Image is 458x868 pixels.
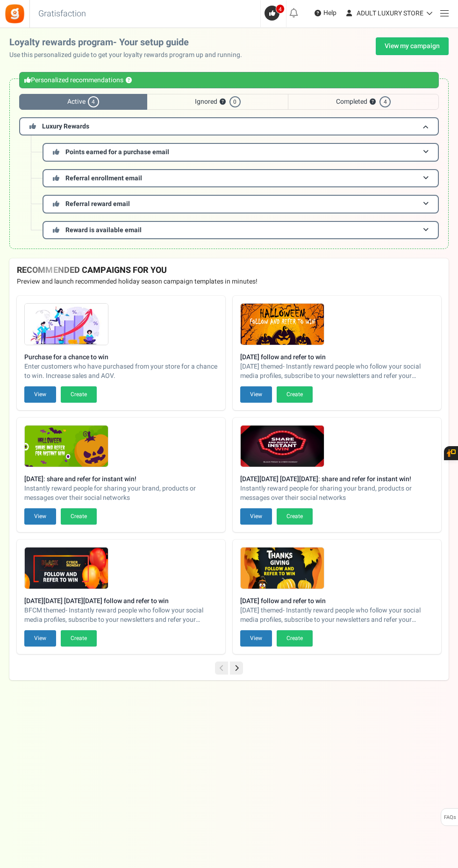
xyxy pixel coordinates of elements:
[61,508,97,525] button: Create
[311,6,340,21] a: Help
[277,386,313,403] button: Create
[376,37,449,55] a: View my campaign
[370,99,376,105] button: ?
[240,484,434,503] span: Instantly reward people for sharing your brand, products or messages over their social networks
[288,94,439,110] span: Completed
[9,50,250,60] p: Use this personalized guide to get your loyalty rewards program up and running.
[65,173,142,183] span: Referral enrollment email
[321,8,336,18] span: Help
[241,304,324,346] img: Recommended Campaigns
[19,94,147,110] span: Active
[240,606,434,625] span: [DATE] themed- Instantly reward people who follow your social media profiles, subscribe to your n...
[25,426,108,468] img: Recommended Campaigns
[147,94,288,110] span: Ignored
[220,99,226,105] button: ?
[240,475,434,484] strong: [DATE][DATE] [DATE][DATE]: share and refer for instant win!
[25,548,108,590] img: Recommended Campaigns
[240,630,272,647] button: View
[24,484,218,503] span: Instantly reward people for sharing your brand, products or messages over their social networks
[24,353,218,362] strong: Purchase for a chance to win
[61,630,97,647] button: Create
[24,475,218,484] strong: [DATE]: share and refer for instant win!
[61,386,97,403] button: Create
[17,277,441,286] p: Preview and launch recommended holiday season campaign templates in minutes!
[229,96,241,107] span: 0
[435,4,453,22] a: Menu
[24,508,56,525] button: View
[88,96,99,107] span: 4
[240,597,434,606] strong: [DATE] follow and refer to win
[357,8,423,18] span: ADULT LUXURY STORE
[24,386,56,403] button: View
[126,78,132,84] button: ?
[65,199,130,209] span: Referral reward email
[24,362,218,381] span: Enter customers who have purchased from your store for a chance to win. Increase sales and AOV.
[379,96,391,107] span: 4
[28,5,96,23] h3: Gratisfaction
[276,4,285,14] span: 4
[240,362,434,381] span: [DATE] themed- Instantly reward people who follow your social media profiles, subscribe to your n...
[277,508,313,525] button: Create
[24,606,218,625] span: BFCM themed- Instantly reward people who follow your social media profiles, subscribe to your new...
[42,121,89,131] span: Luxury Rewards
[24,597,218,606] strong: [DATE][DATE] [DATE][DATE] follow and refer to win
[65,147,169,157] span: Points earned for a purchase email
[4,3,25,24] img: Gratisfaction
[9,37,250,48] h2: Loyalty rewards program- Your setup guide
[277,630,313,647] button: Create
[24,630,56,647] button: View
[241,548,324,590] img: Recommended Campaigns
[240,386,272,403] button: View
[240,508,272,525] button: View
[25,304,108,346] img: Recommended Campaigns
[17,266,441,275] h4: RECOMMENDED CAMPAIGNS FOR YOU
[19,72,439,88] div: Personalized recommendations
[444,809,456,826] span: FAQs
[265,6,286,21] a: 4
[241,426,324,468] img: Recommended Campaigns
[65,225,142,235] span: Reward is available email
[240,353,434,362] strong: [DATE] follow and refer to win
